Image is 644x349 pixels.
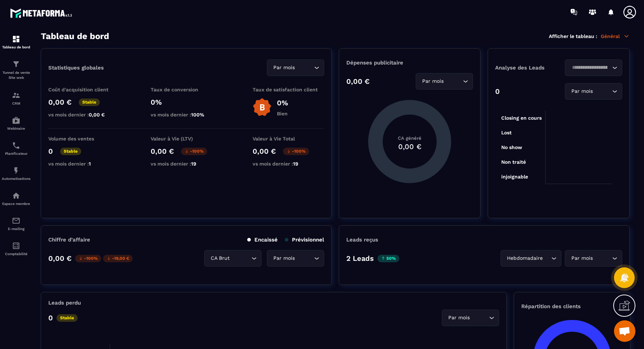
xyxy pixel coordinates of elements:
span: 100% [191,112,204,118]
a: automationsautomationsWebinaire [2,111,30,136]
p: CRM [2,101,30,105]
p: Webinaire [2,126,30,130]
p: vs mois dernier : [48,112,120,118]
p: vs mois dernier : [151,161,222,167]
p: -19,00 € [103,255,133,262]
img: accountant [12,242,20,250]
p: Leads perdu [48,300,81,306]
img: scheduler [12,141,20,150]
span: Par mois [420,77,445,85]
p: Général [601,33,630,39]
p: Stable [57,314,78,322]
a: accountantaccountantComptabilité [2,236,30,261]
div: Search for option [416,73,473,90]
a: formationformationTunnel de vente Site web [2,54,30,86]
p: vs mois dernier : [48,161,120,167]
img: automations [12,116,20,125]
p: Analyse des Leads [495,64,559,71]
span: CA Brut [209,254,231,262]
div: Search for option [565,250,622,267]
p: Tableau de bord [2,45,30,49]
p: Valeur à Vie Total [253,136,324,142]
input: Search for option [471,314,487,322]
input: Search for option [544,254,550,262]
span: 19 [191,161,196,167]
a: automationsautomationsEspace membre [2,186,30,211]
p: 0% [151,98,222,106]
img: automations [12,191,20,200]
span: 1 [89,161,91,167]
a: formationformationCRM [2,86,30,111]
span: Par mois [570,254,594,262]
h3: Tableau de bord [41,31,109,41]
span: Par mois [272,254,296,262]
p: 0% [277,99,288,107]
span: Par mois [272,64,296,72]
div: Open chat [614,320,635,342]
span: Par mois [447,314,471,322]
p: Chiffre d’affaire [48,236,90,243]
div: Search for option [267,250,324,267]
p: Valeur à Vie (LTV) [151,136,222,142]
input: Search for option [570,64,610,72]
p: Espace membre [2,202,30,206]
img: formation [12,91,20,100]
p: Prévisionnel [285,236,324,243]
p: Statistiques globales [48,64,104,71]
img: logo [10,6,74,20]
img: automations [12,166,20,175]
div: Search for option [565,83,622,100]
p: Stable [60,148,81,155]
input: Search for option [445,77,461,85]
span: Hebdomadaire [505,254,544,262]
p: Automatisations [2,177,30,181]
tspan: injoignable [501,174,528,180]
p: Tunnel de vente Site web [2,70,30,80]
p: Afficher le tableau : [549,33,597,39]
p: Taux de satisfaction client [253,87,324,92]
input: Search for option [594,87,610,95]
a: formationformationTableau de bord [2,29,30,54]
input: Search for option [594,254,610,262]
div: Search for option [442,310,499,326]
img: email [12,216,20,225]
p: 0 [48,314,53,322]
p: 0,00 € [48,98,72,106]
tspan: Lost [501,130,512,135]
p: 0 [495,87,500,96]
p: 0 [48,147,53,156]
div: Search for option [565,59,622,76]
p: 0,00 € [346,77,370,86]
p: Bien [277,111,288,116]
a: automationsautomationsAutomatisations [2,161,30,186]
p: 0,00 € [48,254,72,263]
p: Leads reçus [346,236,378,243]
p: 0,00 € [253,147,276,156]
p: Encaissé [247,236,278,243]
a: emailemailE-mailing [2,211,30,236]
span: Par mois [570,87,594,95]
p: vs mois dernier : [151,112,222,118]
span: 19 [293,161,298,167]
input: Search for option [296,254,312,262]
p: vs mois dernier : [253,161,324,167]
p: Taux de conversion [151,87,222,92]
p: Planificateur [2,152,30,156]
p: 50% [377,255,399,262]
p: -100% [283,148,309,155]
img: formation [12,35,20,43]
div: Search for option [501,250,561,267]
p: Dépenses publicitaire [346,59,473,66]
tspan: Closing en cours [501,115,542,121]
tspan: No show [501,144,522,150]
p: E-mailing [2,227,30,231]
img: b-badge-o.b3b20ee6.svg [253,98,272,117]
p: Répartition des clients [521,303,623,310]
p: 2 Leads [346,254,374,263]
div: Search for option [267,59,324,76]
span: 0,00 € [89,112,105,118]
p: Stable [79,99,100,106]
div: Search for option [204,250,262,267]
tspan: Non traité [501,159,526,165]
a: schedulerschedulerPlanificateur [2,136,30,161]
